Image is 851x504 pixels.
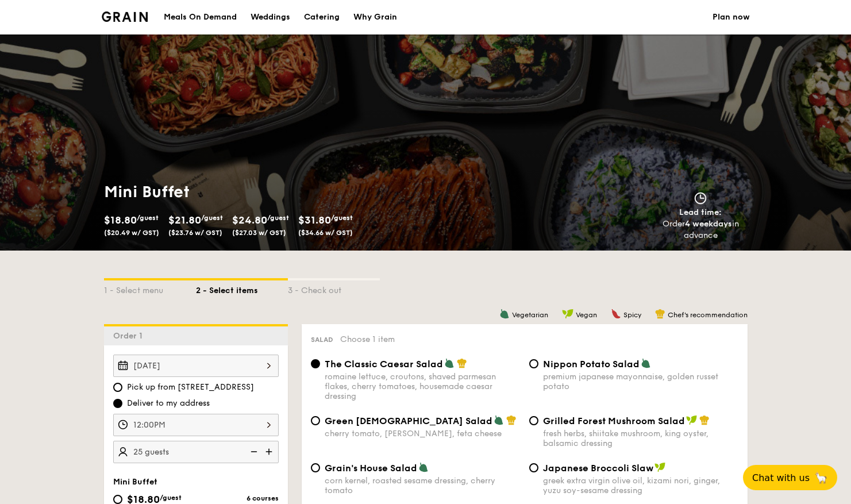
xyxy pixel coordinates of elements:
[692,192,709,205] img: icon-clock.2db775ea.svg
[679,207,722,217] span: Lead time:
[168,229,222,237] span: ($23.76 w/ GST)
[752,472,810,483] span: Chat with us
[113,441,279,463] input: Number of guests
[654,462,666,472] img: icon-vegan.f8ff3823.svg
[113,331,147,341] span: Order 1
[529,416,538,425] input: Grilled Forest Mushroom Saladfresh herbs, shiitake mushroom, king oyster, balsamic dressing
[104,280,196,297] div: 1 - Select menu
[102,11,148,22] a: Logotype
[113,399,122,408] input: Deliver to my address
[325,463,417,474] span: Grain's House Salad
[298,214,331,226] span: $31.80
[232,229,286,237] span: ($27.03 w/ GST)
[699,415,710,425] img: icon-chef-hat.a58ddaea.svg
[529,463,538,472] input: Japanese Broccoli Slawgreek extra virgin olive oil, kizami nori, ginger, yuzu soy-sesame dressing
[340,334,395,344] span: Choose 1 item
[668,311,748,319] span: Chef's recommendation
[623,311,641,319] span: Spicy
[298,229,353,237] span: ($34.66 w/ GST)
[102,11,148,22] img: Grain
[494,415,504,425] img: icon-vegetarian.fe4039eb.svg
[325,476,520,495] div: corn kernel, roasted sesame dressing, cherry tomato
[113,355,279,377] input: Event date
[444,358,455,368] img: icon-vegetarian.fe4039eb.svg
[325,415,492,426] span: Green [DEMOGRAPHIC_DATA] Salad
[529,359,538,368] input: Nippon Potato Saladpremium japanese mayonnaise, golden russet potato
[325,359,443,370] span: The Classic Caesar Salad
[311,416,320,425] input: Green [DEMOGRAPHIC_DATA] Saladcherry tomato, [PERSON_NAME], feta cheese
[168,214,201,226] span: $21.80
[325,372,520,401] div: romaine lettuce, croutons, shaved parmesan flakes, cherry tomatoes, housemade caesar dressing
[113,495,122,504] input: $18.80/guest($20.49 w/ GST)6 coursesMin 20 guests
[196,494,279,502] div: 6 courses
[104,229,159,237] span: ($20.49 w/ GST)
[104,214,137,226] span: $18.80
[686,415,698,425] img: icon-vegan.f8ff3823.svg
[641,358,651,368] img: icon-vegetarian.fe4039eb.svg
[325,429,520,438] div: cherry tomato, [PERSON_NAME], feta cheese
[261,441,279,463] img: icon-add.58712e84.svg
[113,383,122,392] input: Pick up from [STREET_ADDRESS]
[201,214,223,222] span: /guest
[113,414,279,436] input: Event time
[267,214,289,222] span: /guest
[814,471,828,484] span: 🦙
[244,441,261,463] img: icon-reduce.1d2dbef1.svg
[196,280,288,297] div: 2 - Select items
[331,214,353,222] span: /guest
[562,309,573,319] img: icon-vegan.f8ff3823.svg
[543,476,738,495] div: greek extra virgin olive oil, kizami nori, ginger, yuzu soy-sesame dressing
[311,359,320,368] input: The Classic Caesar Saladromaine lettuce, croutons, shaved parmesan flakes, cherry tomatoes, house...
[685,219,732,229] strong: 4 weekdays
[457,358,467,368] img: icon-chef-hat.a58ddaea.svg
[576,311,597,319] span: Vegan
[104,182,421,202] h1: Mini Buffet
[288,280,380,297] div: 3 - Check out
[499,309,510,319] img: icon-vegetarian.fe4039eb.svg
[611,309,621,319] img: icon-spicy.37a8142b.svg
[506,415,517,425] img: icon-chef-hat.a58ddaea.svg
[311,463,320,472] input: Grain's House Saladcorn kernel, roasted sesame dressing, cherry tomato
[649,218,752,241] div: Order in advance
[311,336,333,344] span: Salad
[655,309,665,319] img: icon-chef-hat.a58ddaea.svg
[743,465,837,490] button: Chat with us🦙
[512,311,548,319] span: Vegetarian
[543,415,685,426] span: Grilled Forest Mushroom Salad
[232,214,267,226] span: $24.80
[160,494,182,502] span: /guest
[127,382,254,393] span: Pick up from [STREET_ADDRESS]
[543,359,640,370] span: Nippon Potato Salad
[543,463,653,474] span: Japanese Broccoli Slaw
[543,429,738,448] div: fresh herbs, shiitake mushroom, king oyster, balsamic dressing
[127,398,210,409] span: Deliver to my address
[113,477,157,487] span: Mini Buffet
[543,372,738,391] div: premium japanese mayonnaise, golden russet potato
[418,462,429,472] img: icon-vegetarian.fe4039eb.svg
[137,214,159,222] span: /guest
